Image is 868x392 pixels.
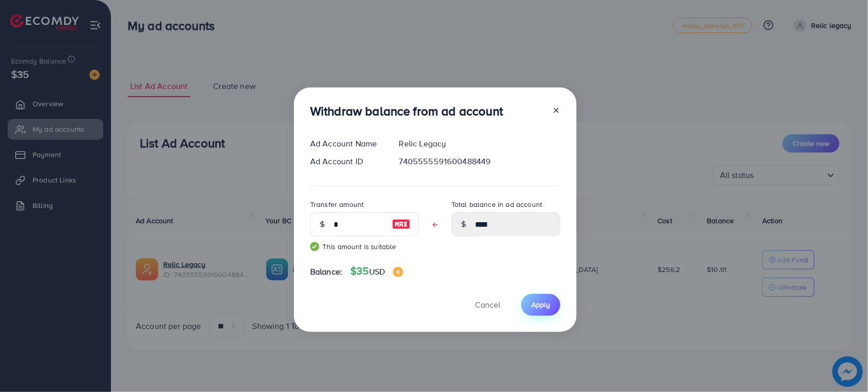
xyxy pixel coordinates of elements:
[475,299,500,310] span: Cancel
[393,267,403,277] img: image
[369,266,385,277] span: USD
[462,294,513,316] button: Cancel
[302,156,391,167] div: Ad Account ID
[310,199,364,209] label: Transfer amount
[310,242,419,252] small: This amount is suitable
[350,265,403,278] h4: $35
[521,294,560,316] button: Apply
[310,242,319,251] img: guide
[531,299,550,310] span: Apply
[392,218,410,230] img: image
[310,104,503,118] h3: Withdraw balance from ad account
[391,138,568,149] div: Relic Legacy
[391,156,568,167] div: 7405555591600488449
[310,266,342,278] span: Balance:
[452,199,542,209] label: Total balance in ad account
[302,138,391,149] div: Ad Account Name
